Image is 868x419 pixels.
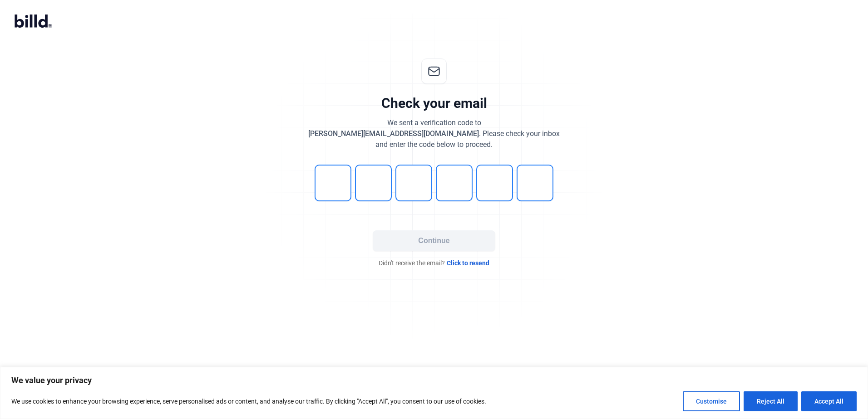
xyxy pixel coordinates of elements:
div: Check your email [381,95,487,112]
span: Click to resend [447,258,489,268]
p: We use cookies to enhance your browsing experience, serve personalised ads or content, and analys... [11,396,486,407]
button: Customise [683,391,740,411]
p: We value your privacy [11,375,857,386]
button: Accept All [801,391,857,411]
button: Continue [373,230,495,251]
div: Didn't receive the email? [298,258,570,268]
span: [PERSON_NAME][EMAIL_ADDRESS][DOMAIN_NAME] [308,129,479,138]
div: We sent a verification code to . Please check your inbox and enter the code below to proceed. [308,117,560,150]
button: Reject All [744,391,798,411]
